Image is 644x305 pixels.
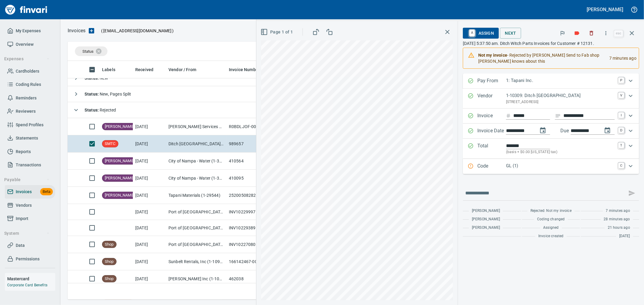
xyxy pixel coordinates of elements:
[102,141,118,147] span: SMTC
[5,105,55,118] a: Reviewers
[5,185,55,199] a: InvoicesBeta
[226,152,272,170] td: 410564
[618,142,624,148] a: T
[536,123,550,138] button: change date
[85,27,98,34] button: Upload an Invoice
[168,66,196,73] span: Vendor / From
[226,220,272,236] td: INV10229389
[16,94,37,102] span: Reminders
[133,220,166,236] td: [DATE]
[463,139,639,159] div: Expand
[463,124,639,139] div: Expand
[5,78,55,91] a: Coding Rules
[102,66,115,73] span: Labels
[468,28,494,38] span: Assign
[604,216,630,222] span: 28 minutes ago
[85,92,100,96] strong: Status :
[102,158,137,164] span: [PERSON_NAME]
[472,216,500,222] span: [PERSON_NAME]
[463,28,499,39] button: AAssign
[133,135,166,152] td: [DATE]
[618,127,624,133] a: D
[5,64,55,78] a: Cardholders
[229,66,268,73] span: Invoice Number
[477,112,506,120] p: Invoice
[587,6,623,13] h5: [PERSON_NAME]
[166,152,226,170] td: City of Nampa - Water (1-39480)
[477,77,506,85] p: Pay From
[166,135,226,152] td: Ditch [GEOGRAPHIC_DATA] (1-10309)
[166,204,226,220] td: Port of [GEOGRAPHIC_DATA] (1-24796)
[135,66,161,73] span: Received
[166,170,226,187] td: City of Nampa - Water (1-39480)
[2,53,52,64] button: Expenses
[135,66,153,73] span: Received
[102,242,116,247] span: Shop
[463,159,639,174] div: Expand
[16,161,41,169] span: Transactions
[16,134,38,142] span: Statements
[469,30,475,36] a: A
[618,77,624,83] a: P
[5,91,55,105] a: Reminders
[133,236,166,253] td: [DATE]
[5,239,55,252] a: Data
[5,158,55,172] a: Transactions
[16,68,39,75] span: Cardholders
[7,275,55,282] h6: Mastercard
[166,270,226,288] td: [PERSON_NAME] Inc (1-10319)
[4,230,50,237] span: System
[555,113,561,119] svg: Invoice description
[226,187,272,204] td: 252005082825
[85,92,131,96] span: New, Pages Split
[463,74,639,89] div: Expand
[506,162,615,169] p: GL (1)
[570,27,584,40] button: Labels
[477,162,506,170] p: Code
[102,259,116,265] span: Shop
[4,2,49,17] img: Finvari
[16,148,31,156] span: Reports
[133,204,166,220] td: [DATE]
[506,77,615,84] p: 1: Tapani Inc.
[599,27,613,40] button: More
[103,28,172,34] span: [EMAIL_ADDRESS][DOMAIN_NAME]
[506,149,615,155] p: (basis + $0.00 [US_STATE] tax)
[618,162,624,168] a: C
[463,89,639,108] div: Expand
[477,142,506,155] p: Total
[619,233,630,239] span: [DATE]
[85,108,100,112] strong: Status :
[463,108,639,124] div: Expand
[226,270,272,288] td: 462038
[16,41,34,48] span: Overview
[5,199,55,212] a: Vendors
[530,208,572,214] span: Rejected: Not my invoice
[5,145,55,159] a: Reports
[2,228,52,239] button: System
[5,38,55,51] a: Overview
[16,188,32,196] span: Invoices
[102,66,123,73] span: Labels
[608,225,630,231] span: 21 hours ago
[543,225,559,231] span: Assigned
[606,208,630,214] span: 7 minutes ago
[168,66,204,73] span: Vendor / From
[166,253,226,270] td: Sunbelt Rentals, Inc (1-10986)
[5,24,55,38] a: My Expenses
[226,135,272,152] td: 989657
[538,233,564,239] span: Invoice created
[618,92,624,98] a: V
[166,236,226,253] td: Port of [GEOGRAPHIC_DATA] (1-24796)
[229,66,260,73] span: Invoice Number
[133,152,166,170] td: [DATE]
[477,127,506,135] p: Invoice Date
[16,27,41,35] span: My Expenses
[102,276,116,282] span: Shop
[537,216,565,222] span: Coding changed
[613,26,639,40] span: Close invoice
[560,127,589,134] p: Due
[5,252,55,266] a: Permissions
[2,174,52,185] button: Payable
[625,186,639,200] span: This records your message into the invoice and notifies anyone mentioned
